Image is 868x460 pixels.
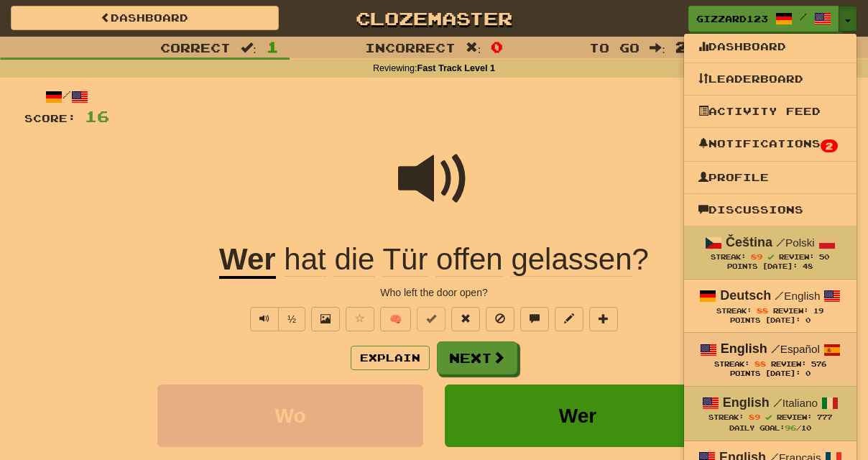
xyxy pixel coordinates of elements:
small: Español [771,343,820,355]
a: Čeština /Polski Streak: 89 Review: 50 Points [DATE]: 48 [684,226,857,279]
a: Notifications2 [684,134,857,155]
small: Polski [776,236,815,249]
span: gizzard123 [696,12,768,25]
span: offen [436,242,503,277]
span: Correct [160,40,231,55]
span: / [773,396,782,409]
span: Review: [773,307,808,315]
button: ½ [278,307,305,331]
span: Streak: [711,253,746,261]
span: : [466,42,481,54]
span: / [800,11,807,22]
a: Discussions [684,201,857,219]
span: / [775,289,784,302]
button: Next [437,341,517,374]
button: Set this sentence to 100% Mastered (alt+m) [417,307,445,331]
span: 2 [821,139,838,152]
span: 2 [675,38,688,55]
div: Who left the door open? [24,285,844,300]
div: Points [DATE]: 48 [698,262,842,272]
span: 16 [85,107,109,125]
button: Add to collection (alt+a) [589,307,618,331]
button: Wer [445,385,711,447]
span: 0 [491,38,503,55]
span: Streak includes today. [765,414,772,420]
div: Text-to-speech controls [247,307,305,331]
strong: English [723,395,770,410]
button: Show image (alt+x) [311,307,340,331]
a: English /Español Streak: 88 Review: 576 Points [DATE]: 0 [684,333,857,385]
small: English [775,290,820,302]
a: English /Italiano Streak: 89 Review: 777 Daily Goal:96/10 [684,387,857,441]
span: Wer [559,405,596,427]
a: Profile [684,168,857,187]
span: 96 [785,423,796,432]
button: 🧠 [380,307,411,331]
span: 576 [811,360,826,368]
a: Dashboard [684,37,857,56]
span: : [650,42,665,54]
span: ? [276,242,649,277]
span: Streak: [714,360,749,368]
div: Points [DATE]: 0 [698,369,842,379]
u: Wer [219,242,276,279]
div: Points [DATE]: 0 [698,316,842,326]
a: gizzard123 / [688,6,839,32]
span: / [771,342,780,355]
span: hat [284,242,325,277]
strong: English [721,341,767,356]
button: Ignore sentence (alt+i) [486,307,514,331]
strong: Fast Track Level 1 [417,63,496,73]
span: / [776,236,785,249]
span: Review: [771,360,806,368]
button: Reset to 0% Mastered (alt+r) [451,307,480,331]
div: / [24,88,109,106]
a: Deutsch /English Streak: 88 Review: 19 Points [DATE]: 0 [684,280,857,332]
span: Wo [274,405,305,427]
span: : [241,42,257,54]
span: Review: [779,253,814,261]
span: 19 [813,307,823,315]
span: 1 [267,38,279,55]
button: Discuss sentence (alt+u) [520,307,549,331]
span: Incorrect [365,40,456,55]
span: Score: [24,112,76,124]
strong: Čeština [726,235,772,249]
button: Play sentence audio (ctl+space) [250,307,279,331]
span: 88 [757,306,768,315]
span: die [334,242,374,277]
span: 50 [819,253,829,261]
button: Favorite sentence (alt+f) [346,307,374,331]
span: 89 [751,252,762,261]
a: Leaderboard [684,70,857,88]
button: Edit sentence (alt+d) [555,307,583,331]
span: 777 [817,413,832,421]
span: Tür [382,242,428,277]
span: gelassen [511,242,632,277]
span: Streak: [716,307,752,315]
a: Activity Feed [684,102,857,121]
a: Clozemaster [300,6,568,31]
button: Explain [351,346,430,370]
small: Italiano [773,397,818,409]
span: To go [589,40,640,55]
button: Wo [157,385,423,447]
span: Streak: [708,413,744,421]
span: 88 [754,359,766,368]
strong: Deutsch [720,288,771,303]
span: 89 [749,413,760,421]
div: Daily Goal: /10 [698,423,842,433]
a: Dashboard [11,6,279,30]
span: Review: [777,413,812,421]
span: Streak includes today. [767,254,774,260]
